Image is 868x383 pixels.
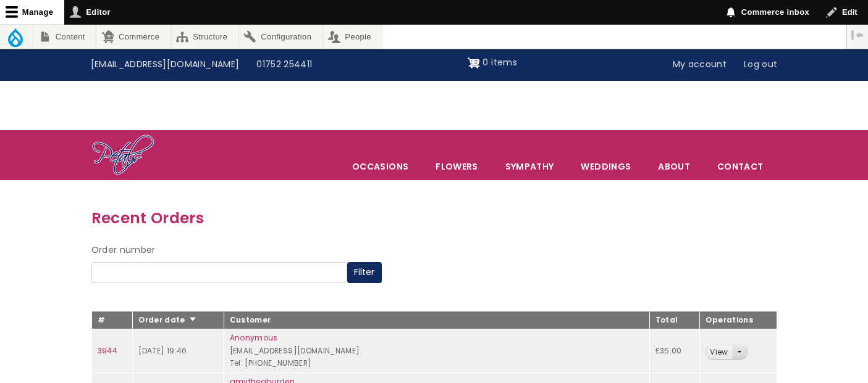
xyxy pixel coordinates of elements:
h3: Recent Orders [91,206,777,230]
a: Configuration [239,25,322,49]
td: £35.00 [649,329,700,373]
button: Filter [347,262,382,283]
span: Occasions [339,154,421,179]
img: Shopping cart [468,53,480,73]
a: Order date [138,315,197,325]
a: My account [664,53,736,76]
button: Vertical orientation [847,25,868,46]
span: 0 items [482,56,516,68]
a: View [706,345,731,360]
time: [DATE] 19:46 [138,345,187,356]
a: Flowers [423,154,491,179]
a: Commerce [96,25,170,49]
a: [EMAIL_ADDRESS][DOMAIN_NAME] [82,53,248,76]
a: Contact [704,154,776,179]
label: Order number [91,243,156,258]
a: People [323,25,382,49]
a: 3944 [98,345,117,356]
th: Operations [700,311,777,329]
td: [EMAIL_ADDRESS][DOMAIN_NAME] Tel: [PHONE_NUMBER] [224,329,649,373]
a: 01752 254411 [248,53,321,76]
a: Content [33,25,96,49]
a: Shopping cart 0 items [468,53,517,73]
span: Weddings [568,154,644,179]
img: Home [91,134,155,177]
a: Anonymous [230,332,278,343]
th: # [91,311,133,329]
th: Total [649,311,700,329]
a: Log out [735,53,786,76]
a: Sympathy [492,154,567,179]
a: About [645,154,703,179]
th: Customer [224,311,649,329]
a: Structure [171,25,238,49]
